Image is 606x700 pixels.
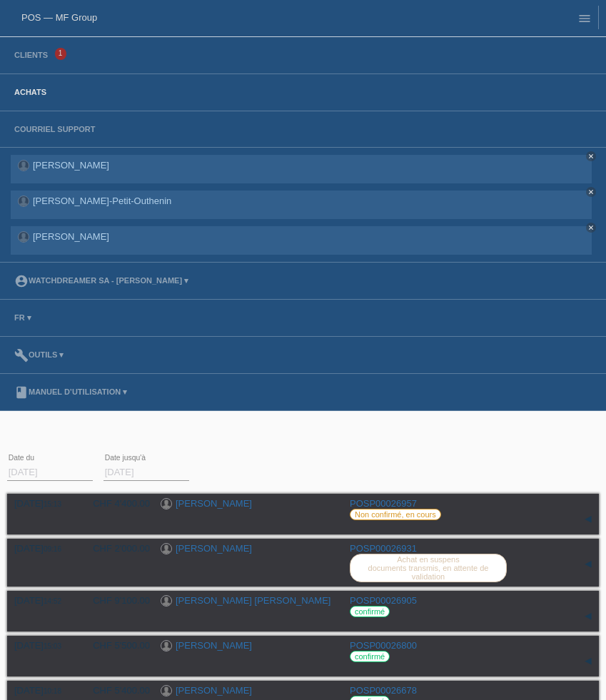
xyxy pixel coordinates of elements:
a: close [586,223,596,233]
span: 14:52 [44,597,61,605]
a: [PERSON_NAME] [33,231,109,242]
a: [PERSON_NAME] [PERSON_NAME] [176,595,330,606]
a: buildOutils ▾ [7,350,71,359]
span: 1 [55,48,66,60]
div: [DATE] [14,498,71,509]
span: 15:03 [44,642,61,650]
div: CHF 5'500.00 [82,640,150,651]
a: [PERSON_NAME] [33,160,109,171]
a: bookManuel d’utilisation ▾ [7,387,134,396]
a: POSP00026800 [350,640,417,651]
a: Clients [7,51,55,59]
div: [DATE] [14,640,71,651]
a: POSP00026957 [350,498,417,509]
label: confirmé [350,606,390,617]
i: close [587,153,595,160]
a: [PERSON_NAME] [176,640,252,651]
a: FR ▾ [7,313,39,322]
div: CHF 9'100.00 [82,595,150,606]
a: POSP00026931 [350,543,417,554]
div: étendre/coller [577,651,599,672]
a: close [586,187,596,197]
span: 10:18 [44,687,61,695]
i: close [587,224,595,231]
div: CHF 4'400.00 [82,498,150,509]
a: account_circleWatchdreamer SA - [PERSON_NAME] ▾ [7,276,196,285]
i: build [14,348,29,362]
a: [PERSON_NAME] [176,543,252,554]
div: étendre/coller [577,509,599,530]
a: menu [570,14,599,22]
span: 09:16 [44,545,61,553]
a: [PERSON_NAME] [176,498,252,509]
a: Achats [7,88,54,96]
a: POSP00026678 [350,685,417,696]
div: CHF 2'000.00 [82,543,150,554]
label: Non confirmé, en cours [350,509,441,520]
div: [DATE] [14,543,71,554]
a: POSP00026905 [350,595,417,606]
a: POS — MF Group [21,12,97,23]
label: Achat en suspens documents transmis, en attente de validation [350,554,507,582]
div: étendre/coller [577,606,599,627]
i: account_circle [14,274,29,288]
div: CHF 5'400.00 [82,685,150,696]
a: Courriel Support [7,125,102,133]
label: confirmé [350,651,390,662]
a: [PERSON_NAME] [176,685,252,696]
span: 15:13 [44,500,61,508]
div: étendre/coller [577,554,599,575]
div: [DATE] [14,685,71,696]
a: [PERSON_NAME]-Petit-Outhenin [33,196,171,206]
div: [DATE] [14,595,71,606]
i: menu [577,11,592,26]
i: book [14,385,29,400]
a: close [586,151,596,161]
i: close [587,188,595,196]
